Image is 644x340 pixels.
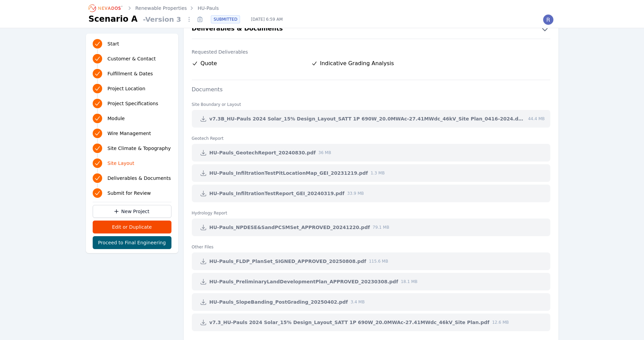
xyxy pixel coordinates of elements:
[318,150,331,155] span: 36 MB
[93,236,171,249] button: Proceed to Final Engineering
[192,205,550,216] dt: Hydrology Report
[89,14,138,24] h1: Scenario A
[108,130,151,137] span: Wire Management
[209,319,490,326] span: v7.3_HU-Pauls 2024 Solar_15% Design_Layout_SATT 1P 690W_20.0MWAc-27.41MWdc_46kV_Site Plan.pdf
[192,239,550,250] dt: Other Files
[373,225,389,230] span: 79.1 MB
[108,40,119,47] span: Start
[369,259,388,264] span: 115.6 MB
[211,15,240,23] div: SUBMITTED
[108,145,171,152] span: Site Climate & Topography
[135,5,187,12] a: Renewable Properties
[347,191,364,196] span: 33.9 MB
[108,115,125,122] span: Module
[401,279,418,284] span: 18.1 MB
[351,299,365,305] span: 3.4 MB
[209,170,368,176] span: HU-Pauls_InfiltrationTestPitLocationMap_GEI_20231219.pdf
[108,70,153,77] span: Fulfillment & Dates
[108,190,151,196] span: Submit for Review
[192,24,283,35] h2: Deliverables & Documents
[184,24,558,35] button: Deliverables & Documents
[108,55,156,62] span: Customer & Contact
[209,278,398,285] span: HU-Pauls_PreliminaryLandDevelopmentPlan_APPROVED_20230308.pdf
[209,258,366,265] span: HU-Pauls_FLDP_PlanSet_SIGNED_APPROVED_20250808.pdf
[108,175,171,182] span: Deliverables & Documents
[93,205,171,218] a: New Project
[245,17,288,22] span: [DATE] 6:59 AM
[93,221,171,233] button: Edit or Duplicate
[492,320,509,325] span: 12.6 MB
[192,96,550,107] dt: Site Boundary or Layout
[209,224,370,231] span: HU-Pauls_NPDESE&SandPCSMSet_APPROVED_20241220.pdf
[93,38,171,199] nav: Progress
[209,149,316,156] span: HU-Pauls_GeotechReport_20240830.pdf
[201,59,217,68] span: Quote
[209,299,348,305] span: HU-Pauls_SlopeBanding_PostGrading_20250402.pdf
[209,115,526,122] span: v7.3B_HU-Pauls 2024 Solar_15% Design_Layout_SATT 1P 690W_20.0MWAc-27.41MWdc_46kV_Site Plan_0416-2...
[528,116,545,121] span: 44.4 MB
[192,49,550,55] label: Requested Deliverables
[108,85,146,92] span: Project Location
[192,130,550,141] dt: Geotech Report
[320,59,394,68] span: Indicative Grading Analysis
[108,160,134,167] span: Site Layout
[209,190,345,197] span: HU-Pauls_InfiltrationTestReport_GEI_20240319.pdf
[89,3,219,14] nav: Breadcrumb
[371,170,385,176] span: 1.3 MB
[543,14,554,25] img: Riley Caron
[198,5,219,12] a: HU-Pauls
[108,100,159,107] span: Project Specifications
[140,15,184,24] span: - Version 3
[184,86,231,93] label: Documents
